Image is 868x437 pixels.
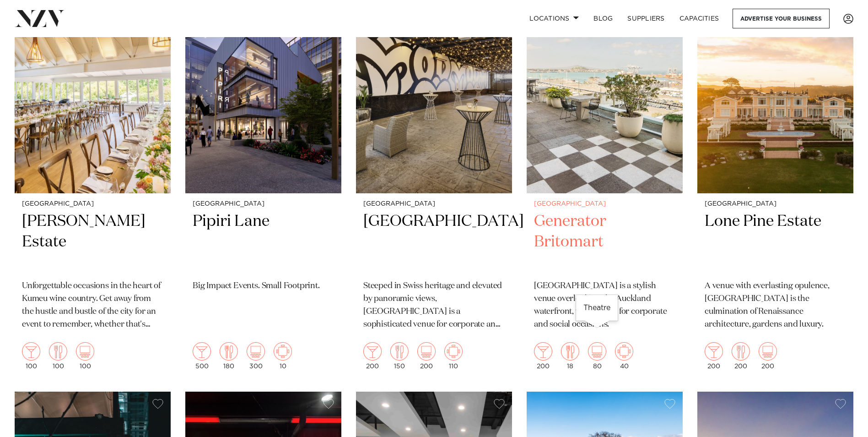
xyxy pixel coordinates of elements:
[759,342,777,370] div: 200
[247,342,265,361] img: theatre.png
[576,295,618,321] div: Theatre
[417,342,436,361] img: theatre.png
[49,342,67,370] div: 100
[220,342,238,361] img: dining.png
[615,342,633,361] img: meeting.png
[76,342,94,361] img: theatre.png
[732,342,750,361] img: dining.png
[390,342,409,370] div: 150
[363,201,505,208] small: [GEOGRAPHIC_DATA]
[588,342,606,361] img: theatre.png
[193,342,211,370] div: 500
[363,342,382,361] img: cocktail.png
[561,342,579,361] img: dining.png
[22,280,163,331] p: Unforgettable occasions in the heart of Kumeu wine country. Get away from the hustle and bustle o...
[363,342,382,370] div: 200
[193,211,334,273] h2: Pipiri Lane
[522,9,586,28] a: Locations
[22,342,40,370] div: 100
[732,342,750,370] div: 200
[363,280,505,331] p: Steeped in Swiss heritage and elevated by panoramic views, [GEOGRAPHIC_DATA] is a sophisticated v...
[759,342,777,361] img: theatre.png
[193,342,211,361] img: cocktail.png
[733,9,830,28] a: Advertise your business
[534,280,675,331] p: [GEOGRAPHIC_DATA] is a stylish venue overlooking the Auckland waterfront, with spaces for corpora...
[417,342,436,370] div: 200
[705,201,846,208] small: [GEOGRAPHIC_DATA]
[363,211,505,273] h2: [GEOGRAPHIC_DATA]
[534,342,552,361] img: cocktail.png
[534,342,552,370] div: 200
[615,342,633,370] div: 40
[705,211,846,273] h2: Lone Pine Estate
[620,9,672,28] a: SUPPLIERS
[705,342,723,361] img: cocktail.png
[274,342,292,361] img: meeting.png
[274,342,292,370] div: 10
[390,342,409,361] img: dining.png
[22,201,163,208] small: [GEOGRAPHIC_DATA]
[220,342,238,370] div: 180
[444,342,463,370] div: 110
[49,342,67,361] img: dining.png
[588,342,606,370] div: 80
[22,211,163,273] h2: [PERSON_NAME] Estate
[561,342,579,370] div: 18
[193,280,334,293] p: Big Impact Events. Small Footprint.
[586,9,620,28] a: BLOG
[672,9,727,28] a: Capacities
[193,201,334,208] small: [GEOGRAPHIC_DATA]
[15,10,65,27] img: nzv-logo.png
[247,342,265,370] div: 300
[705,342,723,370] div: 200
[76,342,94,370] div: 100
[534,211,675,273] h2: Generator Britomart
[705,280,846,331] p: A venue with everlasting opulence, [GEOGRAPHIC_DATA] is the culmination of Renaissance architectu...
[534,201,675,208] small: [GEOGRAPHIC_DATA]
[22,342,40,361] img: cocktail.png
[444,342,463,361] img: meeting.png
